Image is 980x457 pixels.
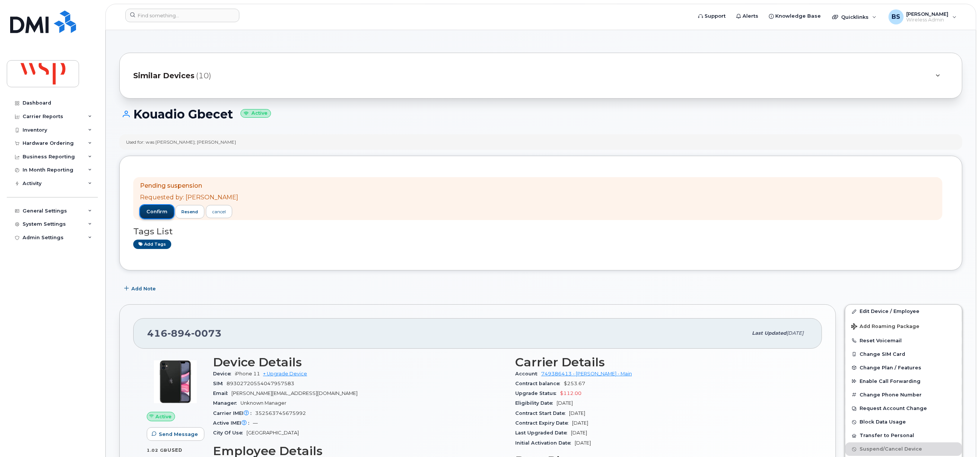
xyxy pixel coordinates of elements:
[213,410,255,416] span: Carrier IMEI
[240,109,271,118] small: Active
[212,208,226,215] div: cancel
[845,334,962,348] button: Reset Voicemail
[155,413,172,420] span: Active
[541,371,632,377] a: 749386413 - [PERSON_NAME] - Main
[845,429,962,442] button: Transfer to Personal
[213,381,227,386] span: SIM
[263,371,307,377] a: + Upgrade Device
[196,70,211,81] span: (10)
[175,205,205,219] button: resend
[845,348,962,361] button: Change SIM Card
[515,381,564,386] span: Contract balance
[181,209,198,215] span: resend
[231,390,358,396] span: [PERSON_NAME][EMAIL_ADDRESS][DOMAIN_NAME]
[146,208,167,215] span: confirm
[213,420,253,426] span: Active IMEI
[860,365,921,370] span: Change Plan / Features
[575,440,591,446] span: [DATE]
[515,440,575,446] span: Initial Activation Date
[845,305,962,318] a: Edit Device / Employee
[126,139,236,145] div: Used for: was [PERSON_NAME]; [PERSON_NAME]
[845,361,962,375] button: Change Plan / Features
[167,447,183,453] span: used
[515,430,571,436] span: Last Upgraded Date
[845,388,962,402] button: Change Phone Number
[133,227,948,236] h3: Tags List
[131,285,156,292] span: Add Note
[213,355,506,369] h3: Device Details
[140,193,238,202] p: Requested by: [PERSON_NAME]
[557,400,573,406] span: [DATE]
[119,108,962,121] h1: Kouadio Gbecet
[515,355,808,369] h3: Carrier Details
[140,205,174,219] button: confirm
[845,442,962,456] button: Suspend/Cancel Device
[752,330,787,336] span: Last updated
[206,205,232,218] a: cancel
[253,420,258,426] span: —
[213,390,231,396] span: Email
[119,282,162,295] button: Add Note
[787,330,803,336] span: [DATE]
[515,371,541,377] span: Account
[235,371,260,377] span: iPhone 11
[140,182,238,190] p: Pending suspension
[845,318,962,334] button: Add Roaming Package
[133,240,171,249] a: Add tags
[147,448,167,453] span: 1.02 GB
[515,400,557,406] span: Eligibility Date
[153,359,198,404] img: iPhone_11.jpg
[147,427,204,441] button: Send Message
[851,323,919,331] span: Add Roaming Package
[213,371,235,377] span: Device
[213,430,247,436] span: City Of Use
[845,402,962,415] button: Request Account Change
[860,446,922,452] span: Suspend/Cancel Device
[572,420,588,426] span: [DATE]
[133,70,195,81] span: Similar Devices
[515,420,572,426] span: Contract Expiry Date
[515,410,569,416] span: Contract Start Date
[860,378,921,384] span: Enable Call Forwarding
[560,390,581,396] span: $112.00
[147,328,222,339] span: 416
[159,431,198,438] span: Send Message
[255,410,306,416] span: 352563745675992
[515,390,560,396] span: Upgrade Status
[564,381,585,386] span: $253.67
[569,410,585,416] span: [DATE]
[571,430,587,436] span: [DATE]
[191,328,222,339] span: 0073
[845,375,962,388] button: Enable Call Forwarding
[845,415,962,429] button: Block Data Usage
[227,381,294,386] span: 89302720554047957583
[167,328,191,339] span: 894
[240,400,286,406] span: Unknown Manager
[213,400,240,406] span: Manager
[247,430,299,436] span: [GEOGRAPHIC_DATA]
